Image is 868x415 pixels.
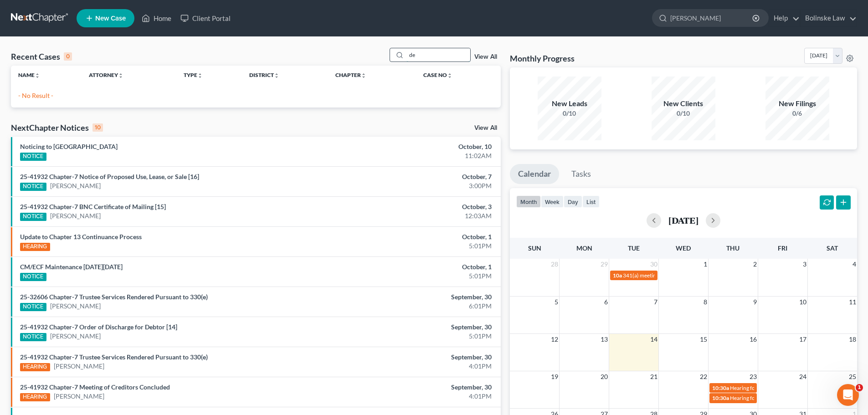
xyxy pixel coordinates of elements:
[274,73,279,78] i: unfold_more
[20,393,50,401] div: HEARING
[340,211,492,220] div: 12:03AM
[769,10,800,26] a: Help
[848,371,857,382] span: 25
[628,244,640,252] span: Tue
[837,384,859,406] iframe: Intercom live chat
[749,371,758,382] span: 23
[50,211,101,220] a: [PERSON_NAME]
[541,195,564,208] button: week
[335,72,366,78] a: Chapterunfold_more
[340,362,492,371] div: 4:01PM
[712,384,729,391] span: 10:30a
[50,181,101,190] a: [PERSON_NAME]
[712,395,729,401] span: 10:30a
[576,244,592,252] span: Mon
[340,142,492,151] div: October, 10
[423,72,452,78] a: Case Nounfold_more
[340,383,492,392] div: September, 30
[20,203,166,210] a: 25-41932 Chapter-7 BNC Certificate of Mailing [15]
[20,363,50,371] div: HEARING
[623,272,711,279] span: 341(a) meeting for [PERSON_NAME]
[406,48,470,61] input: Search by name...
[827,244,838,252] span: Sat
[20,143,118,150] a: Noticing to [GEOGRAPHIC_DATA]
[600,371,609,382] span: 20
[50,302,101,311] a: [PERSON_NAME]
[89,72,123,78] a: Attorneyunfold_more
[20,263,123,271] a: CM/ECF Maintenance [DATE][DATE]
[18,91,493,100] p: - No Result -
[54,362,104,371] a: [PERSON_NAME]
[340,241,492,251] div: 5:01PM
[798,371,807,382] span: 24
[649,371,658,382] span: 21
[340,202,492,211] div: October, 3
[510,53,575,64] h3: Monthly Progress
[340,262,492,272] div: October, 1
[726,244,740,252] span: Thu
[92,123,103,132] div: 10
[474,125,497,131] a: View All
[752,259,758,270] span: 2
[798,297,807,307] span: 10
[652,98,715,109] div: New Clients
[699,371,708,382] span: 22
[765,109,829,118] div: 0/6
[35,73,40,78] i: unfold_more
[20,293,208,301] a: 25-32606 Chapter-7 Trustee Services Rendered Pursuant to 330(e)
[20,213,46,221] div: NOTICE
[798,334,807,345] span: 17
[118,73,123,78] i: unfold_more
[668,215,699,225] h2: [DATE]
[20,183,46,191] div: NOTICE
[848,334,857,345] span: 18
[340,232,492,241] div: October, 1
[176,10,235,26] a: Client Portal
[20,383,170,391] a: 25-41932 Chapter-7 Meeting of Creditors Concluded
[564,195,582,208] button: day
[340,151,492,160] div: 11:02AM
[554,297,559,307] span: 5
[649,334,658,345] span: 14
[249,72,279,78] a: Districtunfold_more
[20,353,208,361] a: 25-41932 Chapter-7 Trustee Services Rendered Pursuant to 330(e)
[340,332,492,341] div: 5:01PM
[538,109,601,118] div: 0/10
[340,172,492,181] div: October, 7
[11,51,72,62] div: Recent Cases
[18,72,40,78] a: Nameunfold_more
[582,195,600,208] button: list
[20,173,199,180] a: 25-41932 Chapter-7 Notice of Proposed Use, Lease, or Sale [16]
[184,72,203,78] a: Typeunfold_more
[653,297,658,307] span: 7
[340,272,492,281] div: 5:01PM
[730,384,801,391] span: Hearing for [PERSON_NAME]
[340,302,492,311] div: 6:01PM
[801,10,857,26] a: Bolinske Law
[197,73,203,78] i: unfold_more
[340,353,492,362] div: September, 30
[670,10,754,26] input: Search by name...
[603,297,609,307] span: 6
[703,259,708,270] span: 1
[340,292,492,302] div: September, 30
[20,273,46,281] div: NOTICE
[802,259,807,270] span: 3
[20,303,46,311] div: NOTICE
[649,259,658,270] span: 30
[550,334,559,345] span: 12
[11,122,103,133] div: NextChapter Notices
[64,52,72,61] div: 0
[95,15,126,22] span: New Case
[652,109,715,118] div: 0/10
[778,244,787,252] span: Fri
[516,195,541,208] button: month
[528,244,541,252] span: Sun
[340,392,492,401] div: 4:01PM
[563,164,599,184] a: Tasks
[474,54,497,60] a: View All
[54,392,104,401] a: [PERSON_NAME]
[20,333,46,341] div: NOTICE
[600,334,609,345] span: 13
[848,297,857,307] span: 11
